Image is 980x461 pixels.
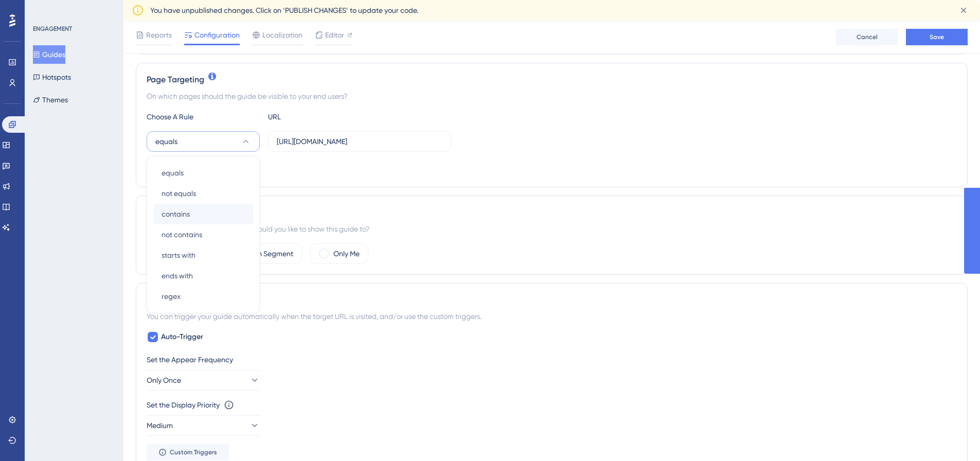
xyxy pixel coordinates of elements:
[162,228,202,241] span: not contains
[262,29,302,41] span: Localization
[836,29,898,45] button: Cancel
[150,4,418,16] span: You have unpublished changes. Click on ‘PUBLISH CHANGES’ to update your code.
[147,310,957,323] div: You can trigger your guide automatically when the target URL is visited, and/or use the custom tr...
[147,399,220,411] div: Set the Display Priority
[33,45,65,64] button: Guides
[930,33,944,41] span: Save
[153,204,253,224] button: contains
[33,91,68,109] button: Themes
[147,444,229,460] button: Custom Triggers
[333,247,360,260] label: Only Me
[161,331,203,343] span: Auto-Trigger
[147,374,181,386] span: Only Once
[162,187,196,200] span: not equals
[268,111,381,123] div: URL
[33,68,71,86] button: Hotspots
[153,163,253,183] button: equals
[147,370,260,391] button: Only Once
[153,224,253,245] button: not contains
[237,247,293,260] label: Custom Segment
[147,206,957,219] div: Audience Segmentation
[33,25,72,33] div: ENGAGEMENT
[325,29,344,41] span: Editor
[146,29,172,41] span: Reports
[147,111,260,123] div: Choose A Rule
[937,420,968,451] iframe: UserGuiding AI Assistant Launcher
[147,294,957,306] div: Trigger
[162,167,184,179] span: equals
[147,90,957,102] div: On which pages should the guide be visible to your end users?
[277,136,442,147] input: yourwebsite.com/path
[857,33,878,41] span: Cancel
[153,265,253,286] button: ends with
[194,29,240,41] span: Configuration
[147,415,260,436] button: Medium
[153,286,253,307] button: regex
[147,353,957,366] div: Set the Appear Frequency
[162,249,195,261] span: starts with
[147,74,957,86] div: Page Targeting
[147,223,957,235] div: Which segment of the audience would you like to show this guide to?
[155,135,177,148] span: equals
[147,131,260,152] button: equals
[153,245,253,265] button: starts with
[147,419,173,432] span: Medium
[162,208,190,220] span: contains
[906,29,968,45] button: Save
[162,290,181,303] span: regex
[170,448,217,456] span: Custom Triggers
[153,183,253,204] button: not equals
[162,270,193,282] span: ends with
